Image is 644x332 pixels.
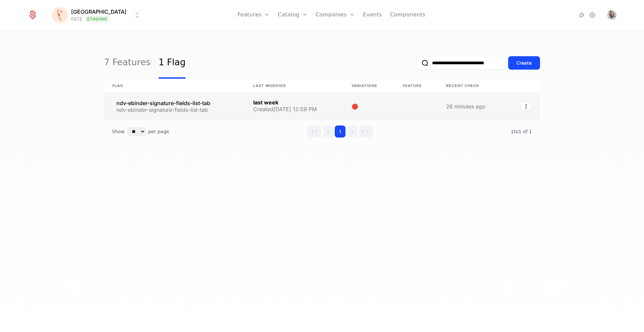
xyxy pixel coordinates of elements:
img: Florence [52,7,68,23]
button: Select action [521,102,532,111]
a: 7 Features [104,47,151,79]
button: Go to last page [359,126,373,138]
div: FATE [71,16,82,22]
span: Show [112,128,125,135]
th: Feature [395,79,438,93]
th: Variations [343,79,395,93]
button: Go to next page [347,126,358,138]
button: Go to page 1 [335,126,345,138]
a: Integrations [578,11,586,19]
button: Go to first page [307,126,321,138]
span: 1 [511,129,532,134]
th: Recent check [438,79,506,93]
a: Settings [588,11,596,19]
a: 1 Flag [159,47,186,79]
button: Open user button [607,10,616,20]
div: Create [517,60,532,66]
span: 1 to 1 of [511,129,529,134]
span: per page [148,128,169,135]
img: Marko Bera [607,10,616,20]
button: Create [508,56,540,70]
select: Select page size [127,127,146,136]
div: Table pagination [104,120,540,143]
th: Flag [104,79,245,93]
span: Staging [85,16,109,22]
div: Page navigation [307,126,373,138]
button: Select environment [54,8,141,22]
button: Go to previous page [323,126,333,138]
span: [GEOGRAPHIC_DATA] [71,8,126,16]
th: Last Modified [245,79,343,93]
